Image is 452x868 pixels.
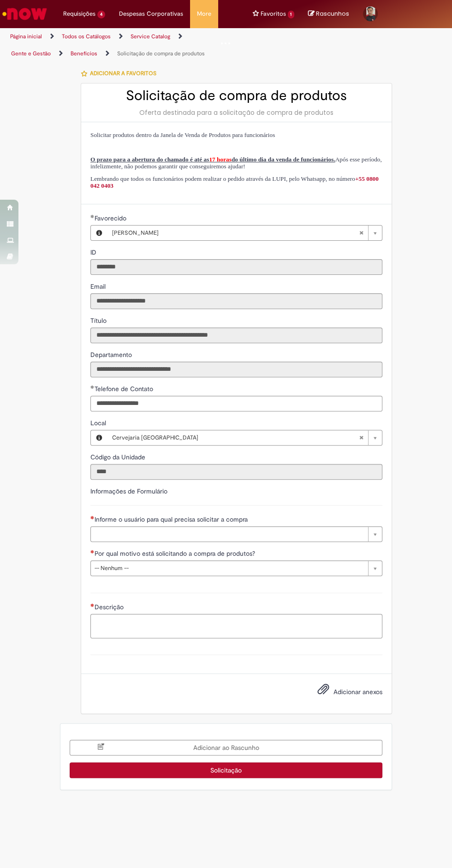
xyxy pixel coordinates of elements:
[81,64,161,83] button: Adicionar a Favoritos
[90,603,95,607] span: Necessários
[7,28,219,62] ul: Trilhas de página
[316,9,349,18] span: Rascunhos
[107,226,382,240] a: [PERSON_NAME]Limpar campo Favorecido
[354,430,368,445] abbr: Limpar campo Local
[90,419,108,427] span: Local
[90,293,382,309] input: Email
[333,688,382,696] span: Adicionar anexos
[62,33,111,40] a: Todos os Catálogos
[197,9,211,18] span: More
[232,156,335,163] span: do último dia da venda de funcionários.
[112,226,359,240] span: [PERSON_NAME]
[209,156,232,163] span: 17 horas
[112,430,359,445] span: Cervejaria [GEOGRAPHIC_DATA]
[1,5,48,23] img: ServiceNow
[90,516,95,519] span: Necessários
[261,9,286,18] span: Favoritos
[63,9,95,18] span: Requisições
[90,70,156,77] span: Adicionar a Favoritos
[90,282,107,291] label: Somente leitura - Email
[90,327,382,343] input: Título
[90,156,382,170] span: Após esse período, infelizmente, não podemos garantir que conseguiremos ajudar!
[90,108,382,117] div: Oferta destinada para a solicitação de compra de produtos
[90,350,134,359] label: Somente leitura - Departamento
[95,549,257,558] span: Por qual motivo está solicitando a compra de produtos?
[117,50,205,57] a: Solicitação de compra de produtos
[95,603,125,611] span: Descrição
[95,385,155,393] span: Telefone de Contato
[90,362,382,377] input: Departamento
[90,316,108,325] span: Somente leitura - Título
[90,175,379,190] a: +55 0800 042 0403
[288,11,295,18] span: 1
[90,259,382,275] input: ID
[90,452,147,462] label: Somente leitura - Código da Unidade
[315,681,332,702] button: Adicionar anexos
[107,430,382,445] a: Cervejaria [GEOGRAPHIC_DATA]Limpar campo Local
[354,226,368,240] abbr: Limpar campo Favorecido
[90,88,382,103] h2: Solicitação de compra de produtos
[90,131,275,138] span: Solicitar produtos dentro da Janela de Venda de Produtos para funcionários
[95,561,363,576] span: -- Nenhum --
[10,33,42,40] a: Página inicial
[308,9,349,18] a: No momento, sua lista de rascunhos tem 0 Itens
[90,282,107,291] span: Somente leitura - Email
[119,9,183,18] span: Despesas Corporativas
[91,430,107,445] button: Local, Visualizar este registro Cervejaria Uberlândia
[90,396,382,411] input: Telefone de Contato
[90,550,95,553] span: Necessários
[90,316,108,325] label: Somente leitura - Título
[70,762,382,778] button: Solicitação
[90,464,382,480] input: Código da Unidade
[90,175,379,190] span: Lembrando que todos os funcionários podem realizar o pedido através da LUPI, pelo Whatsapp, no nú...
[70,740,382,755] button: Adicionar ao Rascunho
[97,11,105,18] span: 4
[95,214,128,222] span: Necessários - Favorecido
[90,248,98,256] span: Somente leitura - ID
[90,351,134,359] span: Somente leitura - Departamento
[91,226,107,240] button: Favorecido, Visualizar este registro Thiago Olavo Ferreira Scaion
[90,487,167,495] label: Informações de Formulário
[11,50,51,57] a: Gente e Gestão
[90,214,95,218] span: Obrigatório Preenchido
[90,526,382,542] a: Limpar campo Informe o usuário para qual precisa solicitar a compra
[131,33,170,40] a: Service Catalog
[90,453,147,461] span: Somente leitura - Código da Unidade
[71,50,97,57] a: Benefícios
[90,156,209,163] span: O prazo para a abertura do chamado é até as
[90,248,98,257] label: Somente leitura - ID
[90,385,95,389] span: Obrigatório Preenchido
[95,515,250,523] span: Necessários - Informe o usuário para qual precisa solicitar a compra
[90,614,382,639] textarea: Descrição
